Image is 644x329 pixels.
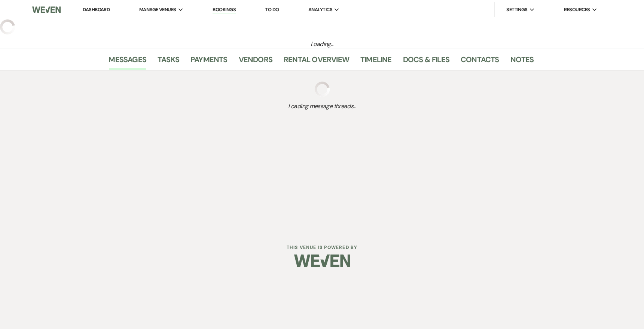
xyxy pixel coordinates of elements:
a: Bookings [213,6,236,13]
span: Resources [564,6,590,13]
a: To Do [265,6,279,13]
span: Manage Venues [139,6,176,13]
img: Weven Logo [294,248,350,274]
a: Notes [510,54,534,70]
span: Settings [506,6,528,13]
img: Weven Logo [32,2,61,18]
a: Docs & Files [403,54,449,70]
a: Vendors [239,54,272,70]
a: Payments [190,54,228,70]
span: Loading message threads... [109,102,535,111]
a: Rental Overview [284,54,349,70]
a: Timeline [360,54,392,70]
img: loading spinner [315,82,330,97]
a: Dashboard [83,6,110,13]
a: Contacts [461,54,499,70]
a: Tasks [158,54,179,70]
span: Analytics [308,6,332,13]
a: Messages [109,54,147,70]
